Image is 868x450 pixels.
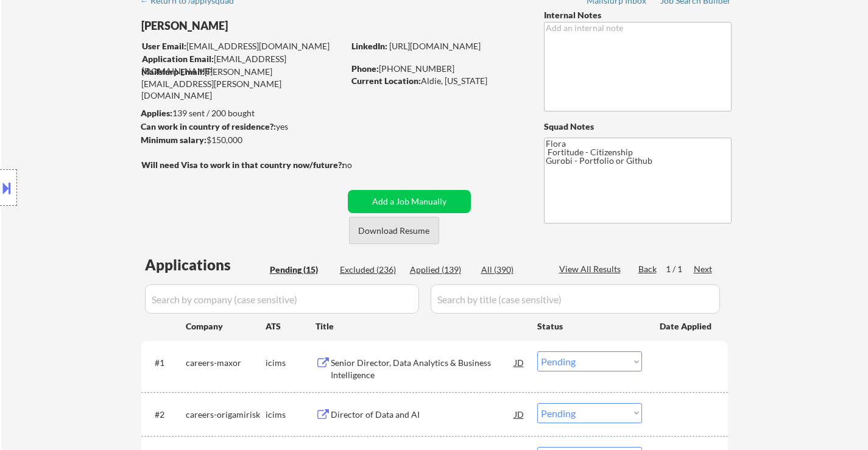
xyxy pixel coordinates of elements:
[142,40,344,52] div: [EMAIL_ADDRESS][DOMAIN_NAME]
[513,403,526,425] div: JD
[351,75,524,87] div: Aldie, [US_STATE]
[351,41,387,51] strong: LinkedIn:
[141,66,344,102] div: [PERSON_NAME][EMAIL_ADDRESS][PERSON_NAME][DOMAIN_NAME]
[666,263,694,275] div: 1 / 1
[351,76,421,86] strong: Current Location:
[141,66,205,77] strong: Mailslurp Email:
[141,160,344,170] strong: Will need Visa to work in that country now/future?:
[266,320,316,332] div: ATS
[266,409,316,421] div: icims
[142,53,344,77] div: [EMAIL_ADDRESS][DOMAIN_NAME]
[141,121,340,133] div: yes
[559,263,624,275] div: View All Results
[142,41,186,51] strong: User Email:
[155,357,176,369] div: #1
[186,409,266,421] div: careers-origamirisk
[481,264,542,276] div: All (390)
[342,159,377,171] div: no
[348,190,471,213] button: Add a Job Manually
[186,357,266,369] div: careers-maxor
[340,264,401,276] div: Excluded (236)
[141,18,392,33] div: [PERSON_NAME]
[694,263,713,275] div: Next
[544,9,732,21] div: Internal Notes
[351,63,379,74] strong: Phone:
[145,284,419,314] input: Search by company (case sensitive)
[349,217,439,244] button: Download Resume
[270,264,331,276] div: Pending (15)
[351,63,524,75] div: [PHONE_NUMBER]
[316,320,526,332] div: Title
[410,264,471,276] div: Applied (139)
[141,134,344,146] div: $150,000
[142,54,214,64] strong: Application Email:
[155,409,176,421] div: #2
[266,357,316,369] div: icims
[389,41,481,51] a: [URL][DOMAIN_NAME]
[513,351,526,373] div: JD
[537,315,642,337] div: Status
[186,320,266,332] div: Company
[638,263,658,275] div: Back
[431,284,720,314] input: Search by title (case sensitive)
[660,320,713,332] div: Date Applied
[544,121,732,133] div: Squad Notes
[331,357,515,381] div: Senior Director, Data Analytics & Business Intelligence
[331,409,515,421] div: Director of Data and AI
[141,107,344,119] div: 139 sent / 200 bought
